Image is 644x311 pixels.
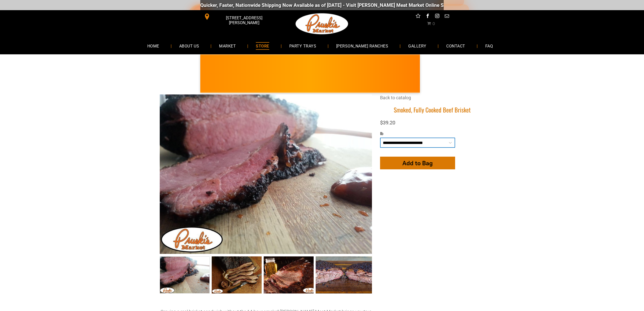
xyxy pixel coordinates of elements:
[402,159,433,167] span: Add to Bag
[200,13,278,21] a: [STREET_ADDRESS][PERSON_NAME]
[295,10,349,38] img: Pruski-s+Market+HQ+Logo2-1920w.png
[380,131,455,137] div: lb
[140,39,167,53] a: HOME
[160,94,372,254] img: Smoked, Fully Cooked Beef Brisket
[248,39,277,53] a: STORE
[264,256,314,293] a: Smoked, Fully Cooked Beef Brisket 2
[424,13,431,21] a: facebook
[160,256,210,293] a: Smoked, Fully Cooked Beef Brisket 0
[329,39,396,53] a: [PERSON_NAME] RANCHES
[401,39,434,53] a: GALLERY
[211,13,277,28] span: [STREET_ADDRESS][PERSON_NAME]
[282,39,324,53] a: PARTY TRAYS
[172,39,207,53] a: ABOUT US
[444,13,450,21] a: email
[439,39,473,53] a: CONTACT
[432,21,435,26] span: 0
[380,95,411,100] a: Back to catalog
[380,94,484,106] div: Breadcrumbs
[380,120,395,126] span: $39.20
[212,256,262,293] a: Smoked, Fully Cooked Beef Brisket 1
[211,39,243,53] a: MARKET
[380,106,484,114] h1: Smoked, Fully Cooked Beef Brisket
[478,39,500,53] a: FAQ
[191,2,498,8] div: Quicker, Faster, Nationwide Shipping Now Available as of [DATE] - Visit [PERSON_NAME] Meat Market...
[316,256,372,293] a: Smoked, Fully Cooked Beef Brisket 3
[434,13,441,21] a: instagram
[415,13,421,21] a: Social network
[380,157,455,169] button: Add to Bag
[407,77,507,85] span: [PERSON_NAME] MARKET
